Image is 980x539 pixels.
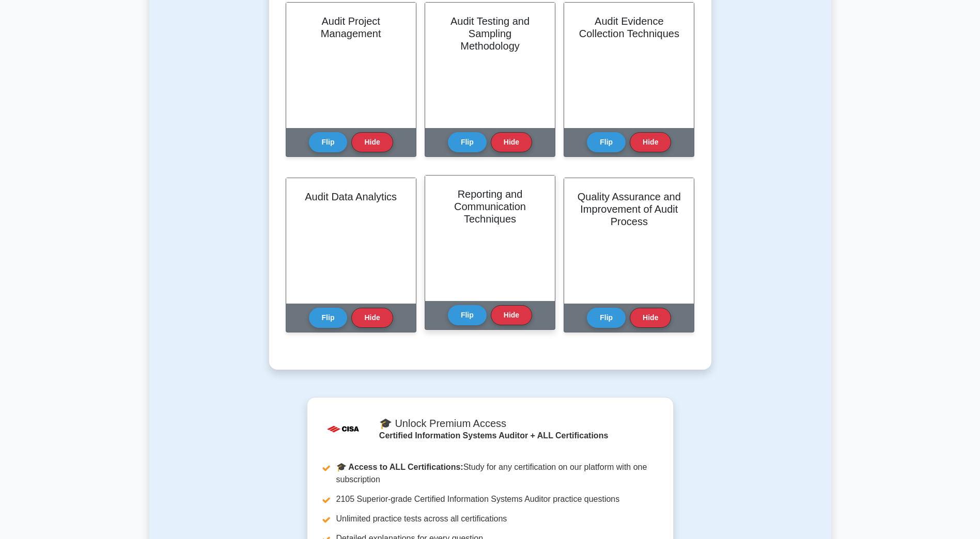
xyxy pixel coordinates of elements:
[351,132,393,152] button: Hide
[587,132,626,152] button: Flip
[587,308,626,328] button: Flip
[577,191,681,228] h2: Quality Assurance and Improvement of Audit Process
[299,15,403,40] h2: Audit Project Management
[299,191,403,203] h2: Audit Data Analytics
[309,308,348,328] button: Flip
[351,308,393,328] button: Hide
[438,188,542,225] h2: Reporting and Communication Techniques
[630,132,671,152] button: Hide
[448,132,487,152] button: Flip
[577,15,681,40] h2: Audit Evidence Collection Techniques
[309,132,348,152] button: Flip
[491,132,532,152] button: Hide
[630,308,671,328] button: Hide
[491,305,532,325] button: Hide
[438,15,542,52] h2: Audit Testing and Sampling Methodology
[448,305,487,325] button: Flip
